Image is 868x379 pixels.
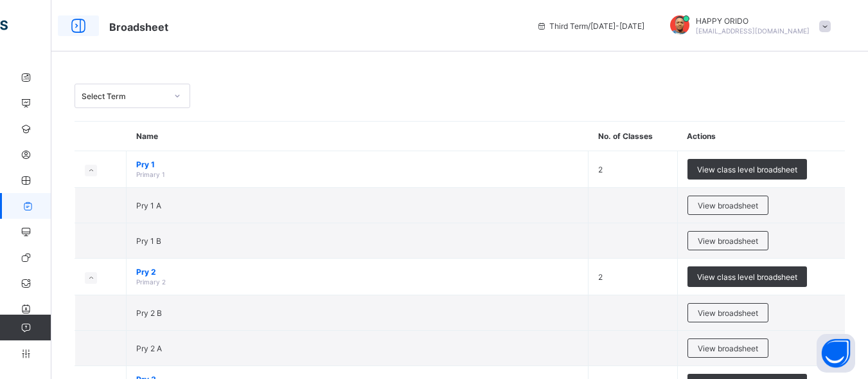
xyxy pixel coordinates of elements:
div: Select Term [82,91,166,101]
span: Pry 1 B [136,236,161,246]
span: [EMAIL_ADDRESS][DOMAIN_NAME] [696,27,810,35]
span: session/term information [536,21,644,31]
span: View broadsheet [698,236,758,246]
th: No. of Classes [589,122,678,151]
span: Pry 2 [136,267,578,277]
span: Broadsheet [109,21,168,33]
span: View broadsheet [698,308,758,318]
a: View broadsheet [687,338,768,348]
span: Pry 1 [136,160,578,169]
span: View class level broadsheet [697,165,797,174]
button: Open asap [817,334,855,373]
a: View class level broadsheet [687,159,807,169]
a: View broadsheet [687,196,768,205]
span: View broadsheet [698,344,758,353]
a: View broadsheet [687,231,768,241]
span: Primary 2 [136,278,166,286]
span: View class level broadsheet [697,272,797,282]
th: Actions [677,122,845,151]
span: 2 [598,165,603,174]
span: Pry 1 A [136,201,161,210]
span: Primary 1 [136,171,165,178]
div: HAPPYORIDO [657,15,837,37]
span: Pry 2 B [136,308,162,318]
span: 2 [598,272,603,282]
span: View broadsheet [698,201,758,210]
span: HAPPY ORIDO [696,16,810,26]
a: View broadsheet [687,303,768,313]
span: Pry 2 A [136,344,162,353]
th: Name [127,122,589,151]
a: View class level broadsheet [687,266,807,276]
